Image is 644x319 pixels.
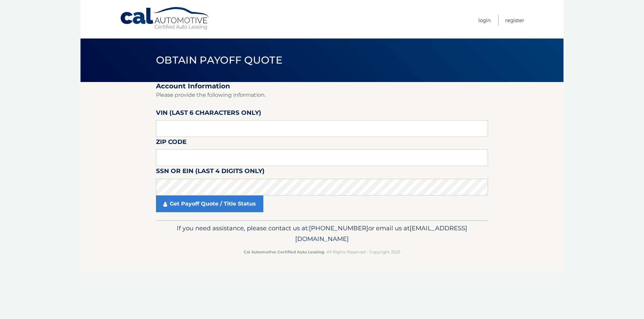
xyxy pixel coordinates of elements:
label: SSN or EIN (last 4 digits only) [156,166,265,178]
a: Register [505,15,524,26]
label: Zip Code [156,137,186,149]
strong: Cal Automotive Certified Auto Leasing [244,249,324,254]
a: Cal Automotive [120,7,210,30]
span: [PHONE_NUMBER] [309,224,368,232]
h2: Account Information [156,82,488,90]
p: Please provide the following information. [156,90,488,100]
a: Login [478,15,491,26]
p: If you need assistance, please contact us at: or email us at [160,223,484,244]
span: Obtain Payoff Quote [156,54,282,66]
label: VIN (last 6 characters only) [156,108,261,120]
a: Get Payoff Quote / Title Status [156,195,263,212]
p: - All Rights Reserved - Copyright 2025 [160,248,484,255]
